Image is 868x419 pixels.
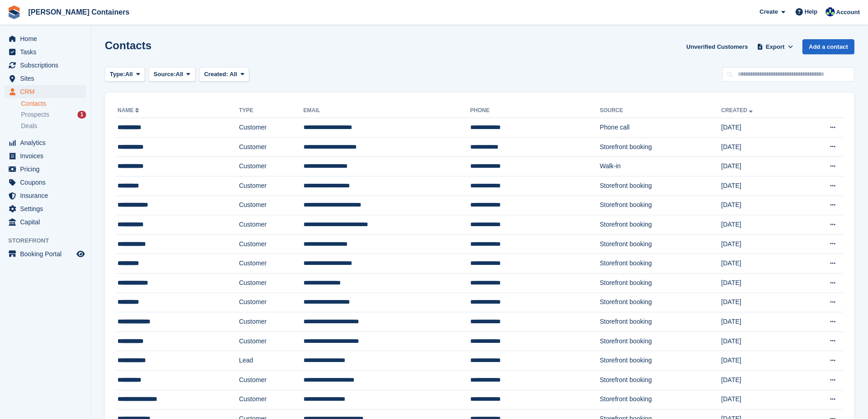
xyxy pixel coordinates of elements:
[105,39,152,52] h1: Contacts
[239,103,303,118] th: Type
[21,110,49,119] span: Prospects
[20,59,75,72] span: Subscriptions
[600,293,721,312] td: Storefront booking
[20,189,75,202] span: Insurance
[77,111,86,119] div: 1
[600,234,721,254] td: Storefront booking
[721,215,799,235] td: [DATE]
[5,216,86,228] a: menu
[239,370,303,390] td: Customer
[20,176,75,189] span: Coupons
[21,122,37,130] span: Deals
[118,107,141,114] a: Name
[721,273,799,293] td: [DATE]
[20,216,75,228] span: Capital
[239,215,303,235] td: Customer
[20,163,75,176] span: Pricing
[721,157,799,176] td: [DATE]
[5,163,86,176] a: menu
[721,331,799,351] td: [DATE]
[805,7,817,16] span: Help
[239,312,303,332] td: Customer
[204,71,228,78] span: Created:
[721,351,799,371] td: [DATE]
[721,107,755,114] a: Created
[600,370,721,390] td: Storefront booking
[239,273,303,293] td: Customer
[755,39,795,54] button: Export
[5,202,86,215] a: menu
[600,312,721,332] td: Storefront booking
[230,71,237,78] span: All
[25,5,133,20] a: [PERSON_NAME] Containers
[600,157,721,176] td: Walk-in
[5,176,86,189] a: menu
[721,390,799,409] td: [DATE]
[21,99,86,108] a: Contacts
[766,42,785,52] span: Export
[5,189,86,202] a: menu
[721,293,799,312] td: [DATE]
[600,390,721,409] td: Storefront booking
[600,254,721,274] td: Storefront booking
[239,137,303,157] td: Customer
[239,196,303,215] td: Customer
[239,118,303,138] td: Customer
[760,7,778,16] span: Create
[176,70,184,79] span: All
[199,67,249,82] button: Created: All
[21,121,86,131] a: Deals
[239,293,303,312] td: Customer
[836,8,860,17] span: Account
[20,248,75,260] span: Booking Portal
[239,254,303,274] td: Customer
[721,254,799,274] td: [DATE]
[20,150,75,162] span: Invoices
[105,67,145,82] button: Type: All
[5,46,86,58] a: menu
[600,103,721,118] th: Source
[721,312,799,332] td: [DATE]
[5,72,86,85] a: menu
[470,103,600,118] th: Phone
[20,136,75,149] span: Analytics
[7,5,21,19] img: stora-icon-8386f47178a22dfd0bd8f6a31ec36ba5ce8667c1dd55bd0f319d3a0aa187defe.svg
[239,351,303,371] td: Lead
[600,331,721,351] td: Storefront booking
[303,103,470,118] th: Email
[721,196,799,215] td: [DATE]
[239,331,303,351] td: Customer
[20,72,75,85] span: Sites
[239,234,303,254] td: Customer
[600,196,721,215] td: Storefront booking
[600,176,721,196] td: Storefront booking
[600,273,721,293] td: Storefront booking
[75,248,86,259] a: Preview store
[20,85,75,98] span: CRM
[721,118,799,138] td: [DATE]
[5,136,86,149] a: menu
[20,32,75,45] span: Home
[239,390,303,409] td: Customer
[5,85,86,98] a: menu
[20,202,75,215] span: Settings
[20,46,75,58] span: Tasks
[721,176,799,196] td: [DATE]
[8,236,91,245] span: Storefront
[21,110,86,119] a: Prospects 1
[683,39,751,54] a: Unverified Customers
[826,7,835,16] img: Audra Whitelaw
[149,67,195,82] button: Source: All
[239,157,303,176] td: Customer
[600,118,721,138] td: Phone call
[721,370,799,390] td: [DATE]
[125,70,133,79] span: All
[154,70,175,79] span: Source:
[600,137,721,157] td: Storefront booking
[721,137,799,157] td: [DATE]
[5,32,86,45] a: menu
[239,176,303,196] td: Customer
[5,59,86,72] a: menu
[5,150,86,162] a: menu
[600,215,721,235] td: Storefront booking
